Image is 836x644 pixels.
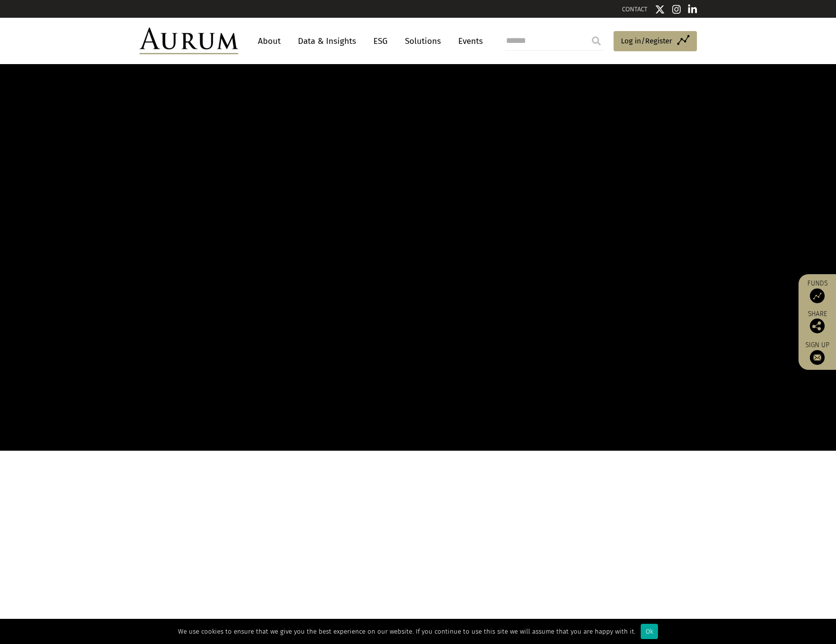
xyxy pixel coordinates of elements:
a: Sign up [803,341,831,365]
a: ESG [368,32,393,50]
div: Ok [641,624,658,639]
a: CONTACT [622,5,648,13]
a: Funds [803,279,831,303]
img: Sign up to our newsletter [810,350,825,365]
img: Share this post [810,319,825,333]
a: Events [453,32,483,50]
a: Log in/Register [614,31,697,52]
img: Aurum [140,28,238,54]
div: Share [803,311,831,333]
a: About [253,32,286,50]
img: Instagram icon [672,4,681,14]
img: Twitter icon [655,4,665,14]
img: Linkedin icon [688,4,697,14]
input: Submit [586,31,606,51]
span: Log in/Register [621,35,672,47]
a: Solutions [400,32,446,50]
img: Access Funds [810,288,825,303]
a: Data & Insights [293,32,361,50]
